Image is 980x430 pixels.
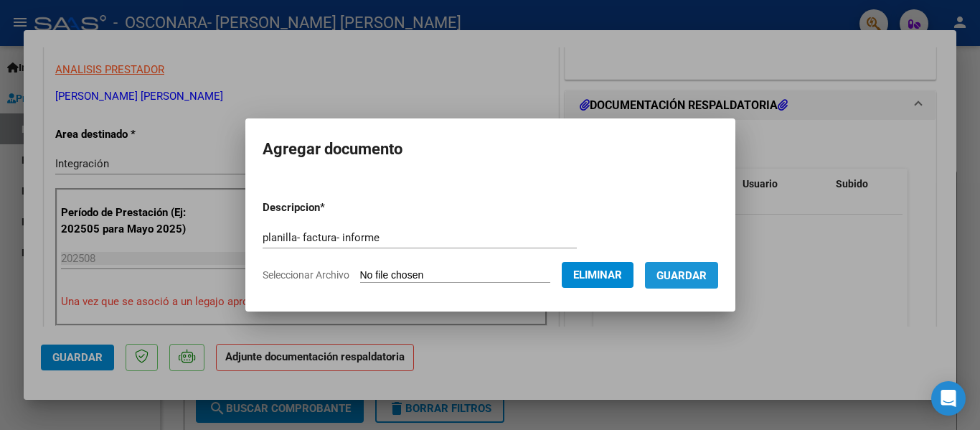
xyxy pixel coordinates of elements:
[562,262,633,288] button: Eliminar
[573,268,622,281] span: Eliminar
[263,269,349,281] span: Seleccionar Archivo
[263,200,400,216] p: Descripcion
[656,269,707,282] span: Guardar
[645,262,718,289] button: Guardar
[931,381,966,416] div: Open Intercom Messenger
[263,136,718,163] h2: Agregar documento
